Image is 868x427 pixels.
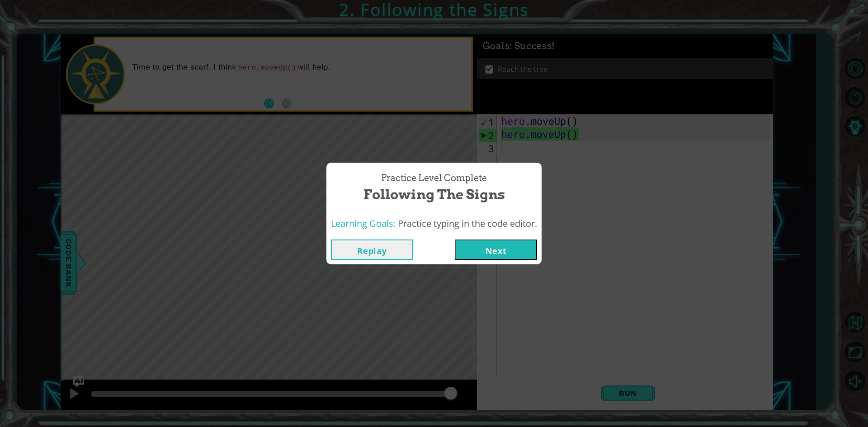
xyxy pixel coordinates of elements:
span: Practice typing in the code editor. [398,217,537,230]
span: Practice Level Complete [381,172,487,185]
span: Learning Goals: [331,217,396,230]
span: Following the Signs [363,185,505,204]
button: Next [455,239,537,260]
button: Replay [331,239,413,260]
